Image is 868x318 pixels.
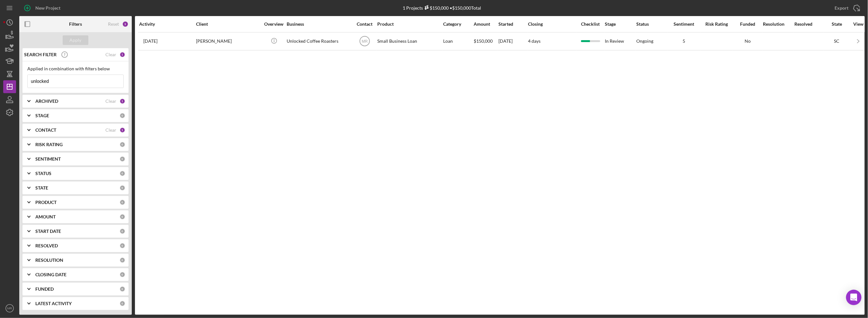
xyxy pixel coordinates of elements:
div: 0 [120,257,125,263]
div: Status [636,22,667,27]
div: Small Business Loan [377,33,442,50]
div: Contact [353,22,377,27]
div: 0 [120,199,125,205]
div: 3 [122,21,129,27]
div: In Review [605,33,636,50]
b: RESOLUTION [35,258,63,263]
div: Apply [70,35,82,45]
b: RISK RATING [35,142,63,147]
div: Stage [605,22,636,27]
div: View [850,22,866,27]
div: Resolution [763,22,794,27]
text: MR [362,39,368,44]
button: New Project [19,2,67,14]
div: 0 [120,171,125,176]
b: SEARCH FILTER [24,52,57,57]
div: No [733,39,762,44]
div: Loan [443,33,473,50]
div: Category [443,22,473,27]
b: STATE [35,185,48,190]
div: Funded [733,22,762,27]
div: 5 [668,39,700,44]
div: Business [287,22,351,27]
b: CONTACT [35,128,56,133]
div: Overview [262,22,286,27]
div: 0 [120,113,125,119]
div: 0 [120,156,125,162]
div: Resolved [794,22,823,27]
text: MR [7,307,12,310]
div: 0 [120,142,125,147]
div: Closing [528,22,576,27]
div: 1 [120,127,125,133]
div: SC [824,39,850,44]
time: 2025-09-15 16:35 [143,39,157,44]
div: Client [196,22,260,27]
b: PRODUCT [35,200,57,205]
div: Clear [105,99,116,104]
div: 0 [120,286,125,292]
div: Amount [474,22,498,27]
div: Product [377,22,442,27]
div: Clear [105,52,116,57]
b: STAGE [35,113,49,118]
b: STATUS [35,171,51,176]
div: New Project [35,2,60,14]
div: Risk Rating [701,22,733,27]
div: Clear [105,128,116,133]
div: State [824,22,850,27]
div: 1 Projects • $150,000 Total [403,5,481,11]
div: Export [835,2,849,14]
b: START DATE [35,229,61,234]
div: 0 [120,301,125,306]
b: CLOSING DATE [35,272,67,277]
b: Filters [69,22,82,27]
div: [PERSON_NAME] [196,33,260,50]
div: Open Intercom Messenger [846,290,862,305]
b: LATEST ACTIVITY [35,301,72,306]
div: 1 [120,52,125,57]
time: 4 days [528,38,541,44]
div: Ongoing [636,39,653,44]
div: Applied in combination with filters below [27,66,124,71]
div: Activity [139,22,195,27]
b: FUNDED [35,287,54,292]
div: Reset [108,22,119,27]
div: Sentiment [668,22,700,27]
div: 0 [120,272,125,278]
div: [DATE] [498,33,527,50]
span: $150,000 [474,38,493,44]
b: ARCHIVED [35,99,58,104]
div: Unlocked Coffee Roasters [287,33,351,50]
div: 0 [120,228,125,234]
div: $150,000 [423,5,449,11]
div: 0 [120,243,125,249]
button: Apply [63,35,88,45]
div: 0 [120,185,125,191]
b: SENTIMENT [35,156,61,162]
b: AMOUNT [35,214,56,219]
div: Started [498,22,527,27]
button: Export [828,2,865,14]
div: 0 [120,214,125,220]
div: 1 [120,98,125,104]
div: Checklist [577,22,604,27]
button: MR [3,302,16,315]
b: RESOLVED [35,243,58,248]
